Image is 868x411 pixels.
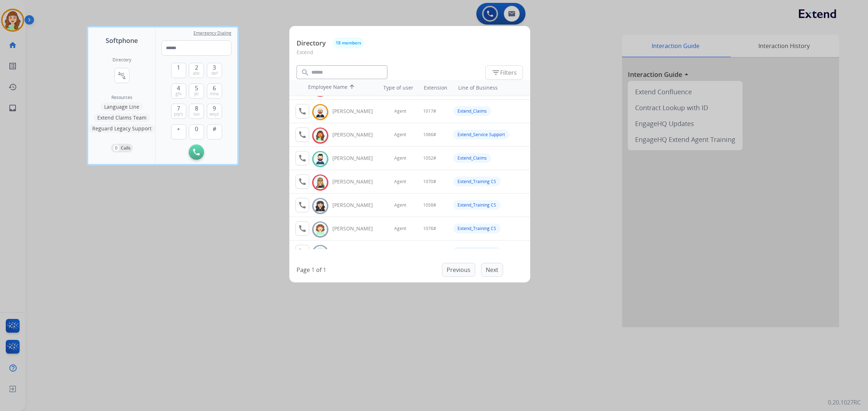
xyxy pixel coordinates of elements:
span: 5 [195,84,198,92]
span: pqrs [174,111,183,117]
button: 1 [171,63,186,78]
span: jkl [194,91,199,97]
span: 1 [177,63,180,72]
img: call-button [193,149,200,155]
div: [PERSON_NAME] [332,202,381,209]
span: Agent [394,132,406,138]
span: 1052# [423,155,436,161]
div: Extend_Training CS [453,177,501,186]
span: 2 [195,63,198,72]
span: Agent [394,226,406,232]
span: 1076# [423,226,436,232]
span: Agent [394,108,406,114]
span: def [211,70,218,76]
p: 0.20.1027RC [828,398,861,407]
div: LaSinia Oda [332,248,381,256]
button: 3def [207,63,222,78]
h2: Directory [112,57,131,63]
div: Extend_Service Support [453,130,509,139]
span: Filters [492,68,517,77]
img: avatar [315,153,325,165]
div: [PERSON_NAME] [332,108,381,115]
span: mno [210,91,219,97]
span: Resources [111,95,132,100]
p: Page [297,265,310,274]
img: avatar [315,200,325,212]
button: # [207,124,222,139]
div: [PERSON_NAME] [332,131,381,138]
mat-icon: call [298,154,307,163]
div: [PERSON_NAME] [332,225,381,232]
mat-icon: call [298,107,307,116]
span: ghi [175,91,182,97]
div: [PERSON_NAME] [332,155,381,162]
mat-icon: search [301,68,310,77]
button: Extend Claims Team [94,113,150,122]
div: Extend_Training CS [453,224,501,233]
span: + [177,125,180,133]
p: Calls [121,145,131,151]
p: Directory [297,38,326,48]
mat-icon: call [298,177,307,186]
span: # [213,125,216,133]
div: Extend_Training CS [453,247,501,257]
span: Emergency Dialing [193,30,231,36]
img: avatar [315,224,325,235]
span: 1066# [423,132,436,138]
span: 3 [213,63,216,72]
img: avatar [315,247,325,259]
button: 6mno [207,83,222,99]
div: Extend_Training CS [453,200,501,210]
button: 4ghi [171,83,186,99]
div: Extend_Claims [453,106,491,116]
mat-icon: arrow_upward [348,83,356,92]
p: 0 [113,145,119,151]
span: tuv [193,111,200,117]
button: 9wxyz [207,104,222,119]
button: 5jkl [189,83,204,99]
div: Extend_Claims [453,153,491,163]
mat-icon: call [298,201,307,209]
img: avatar [315,177,325,188]
button: Filters [485,65,523,80]
button: 8tuv [189,104,204,119]
div: [PERSON_NAME] [332,178,381,185]
span: wxyz [209,111,219,117]
mat-icon: call [298,130,307,139]
th: Employee Name [305,80,370,96]
p: Extend [297,48,523,62]
button: 0Calls [111,144,133,152]
span: 9 [213,104,216,113]
span: 1070# [423,179,436,185]
button: 7pqrs [171,104,186,119]
button: 18 members [333,38,364,48]
button: 0 [189,124,204,139]
span: Agent [394,179,406,185]
img: avatar [315,130,325,141]
span: 6 [213,84,216,92]
span: Agent [394,202,406,208]
button: Language Line [101,103,143,111]
span: 4 [177,84,180,92]
span: Agent [394,155,406,161]
p: of [316,265,322,274]
button: + [171,124,186,139]
span: abc [193,70,200,76]
button: 2abc [189,63,204,78]
span: Softphone [106,35,138,46]
span: 0 [195,125,198,133]
th: Type of user [373,81,417,95]
mat-icon: call [298,224,307,233]
img: avatar [315,107,325,118]
button: Reguard Legacy Support [89,124,155,133]
span: 1017# [423,108,436,114]
mat-icon: connect_without_contact [118,71,126,80]
mat-icon: call [298,248,307,256]
th: Line of Business [455,81,527,95]
span: 7 [177,104,180,113]
mat-icon: filter_list [492,68,500,77]
span: 8 [195,104,198,113]
span: 1058# [423,202,436,208]
th: Extension [420,81,451,95]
